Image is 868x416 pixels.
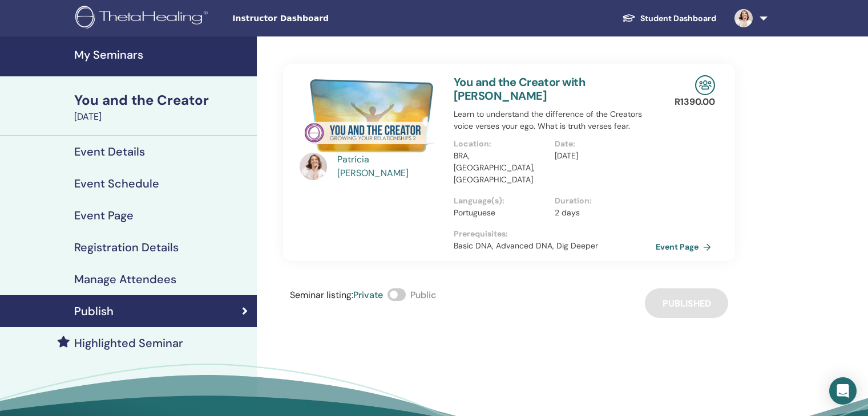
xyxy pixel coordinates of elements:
h4: Event Schedule [74,177,159,190]
p: Location : [454,138,548,150]
img: graduation-cap-white.svg [622,13,636,23]
p: Duration : [555,195,649,207]
h4: Registration Details [74,240,179,254]
img: You and the Creator [300,75,440,156]
a: Student Dashboard [613,8,725,29]
p: Basic DNA, Advanced DNA, Dig Deeper [454,240,656,252]
div: Open Intercom Messenger [829,377,857,405]
p: Language(s) : [454,195,548,207]
p: Prerequisites : [454,228,656,240]
img: logo.png [75,6,212,31]
a: You and the Creator with [PERSON_NAME] [454,75,585,103]
p: Learn to understand the difference of the Creators voice verses your ego. What is truth verses fear. [454,108,656,132]
h4: Publish [74,304,114,318]
div: You and the Creator [74,91,250,110]
a: Event Page [656,238,716,255]
a: Patrícia [PERSON_NAME] [337,153,443,180]
h4: My Seminars [74,48,250,62]
div: [DATE] [74,110,250,124]
span: Public [410,289,436,301]
h4: Event Page [74,209,134,222]
img: In-Person Seminar [695,75,715,95]
p: R 1390.00 [675,95,715,109]
span: Seminar listing : [290,289,353,301]
span: Instructor Dashboard [232,13,403,25]
h4: Highlighted Seminar [74,336,183,350]
img: default.jpg [734,9,753,27]
p: Portuguese [454,207,548,219]
p: BRA, [GEOGRAPHIC_DATA], [GEOGRAPHIC_DATA] [454,150,548,186]
p: Date : [555,138,649,150]
p: 2 days [555,207,649,219]
h4: Manage Attendees [74,272,176,286]
h4: Event Details [74,145,145,158]
p: [DATE] [555,150,649,162]
span: Private [353,289,383,301]
a: You and the Creator[DATE] [67,91,257,124]
img: default.jpg [300,153,327,180]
